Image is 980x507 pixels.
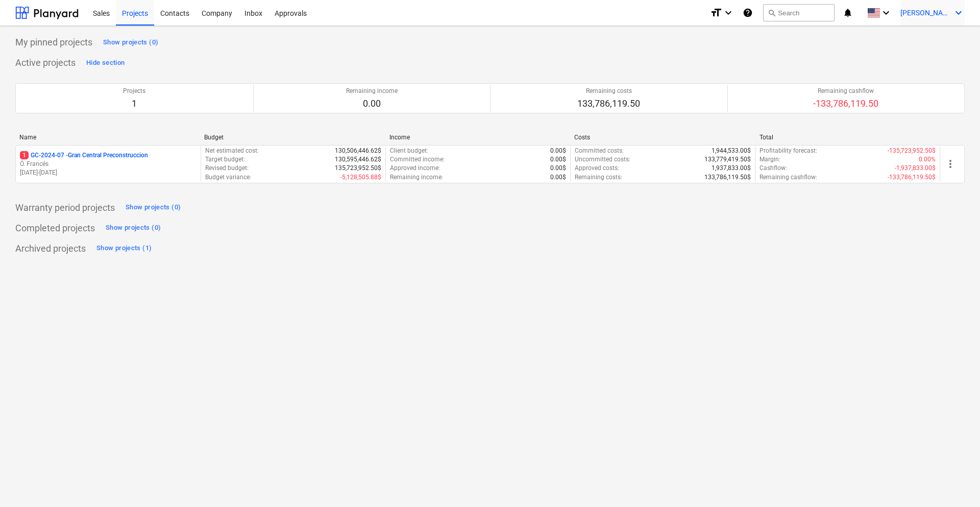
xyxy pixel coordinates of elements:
[15,243,86,255] p: Archived projects
[20,151,148,160] p: GC-2024-07 - Gran Central Preconstruccion
[759,173,817,182] p: Remaining cashflow :
[813,87,878,95] p: Remaining cashflow
[86,57,125,69] div: Hide section
[550,164,566,173] p: 0.00$
[123,200,183,216] button: Show projects (0)
[759,147,817,155] p: Profitability forecast :
[94,240,154,257] button: Show projects (1)
[880,7,892,19] i: keyboard_arrow_down
[768,9,776,17] span: search
[340,173,381,182] p: -5,128,505.88$
[944,158,957,170] span: more_vert
[103,220,163,236] button: Show projects (0)
[205,147,259,155] p: Net estimated cost :
[550,173,566,182] p: 0.00$
[84,55,127,71] button: Hide section
[895,164,936,173] p: -1,937,833.00$
[743,7,753,19] i: Knowledge base
[929,458,980,507] div: Widget de chat
[390,147,428,155] p: Client budget :
[126,202,181,213] div: Show projects (0)
[575,173,622,182] p: Remaining costs :
[106,222,161,234] div: Show projects (0)
[759,164,787,173] p: Cashflow :
[20,160,197,168] p: Ó. Francés
[759,134,936,141] div: Total
[759,155,780,164] p: Margin :
[390,155,445,164] p: Committed income :
[390,173,443,182] p: Remaining income :
[19,134,196,141] div: Name
[575,164,619,173] p: Approved costs :
[574,134,751,141] div: Costs
[712,147,751,155] p: 1,944,533.00$
[550,155,566,164] p: 0.00$
[575,155,630,164] p: Uncommitted costs :
[205,155,245,164] p: Target budget :
[704,173,751,182] p: 133,786,119.50$
[722,7,734,19] i: keyboard_arrow_down
[577,98,640,110] p: 133,786,119.50
[704,155,751,164] p: 133,779,419.50$
[205,173,251,182] p: Budget variance :
[389,134,566,141] div: Income
[335,147,381,155] p: 130,506,446.62$
[900,9,951,17] span: [PERSON_NAME]
[15,202,115,214] p: Warranty period projects
[20,168,197,177] p: [DATE] - [DATE]
[888,173,936,182] p: -133,786,119.50$
[346,98,398,110] p: 0.00
[952,7,965,19] i: keyboard_arrow_down
[205,164,249,173] p: Revised budget :
[919,155,936,164] p: 0.00%
[577,87,640,95] p: Remaining costs
[813,98,878,110] p: -133,786,119.50
[204,134,381,141] div: Budget
[15,57,76,69] p: Active projects
[888,147,936,155] p: -135,723,952.50$
[103,37,158,49] div: Show projects (0)
[843,7,853,19] i: notifications
[20,151,29,159] span: 1
[101,34,161,51] button: Show projects (0)
[710,7,722,19] i: format_size
[15,36,92,49] p: My pinned projects
[15,222,95,234] p: Completed projects
[550,147,566,155] p: 0.00$
[929,458,980,507] iframe: Chat Widget
[335,164,381,173] p: 135,723,952.50$
[390,164,440,173] p: Approved income :
[335,155,381,164] p: 130,595,446.62$
[763,4,835,21] button: Search
[20,151,197,177] div: 1GC-2024-07 -Gran Central PreconstruccionÓ. Francés[DATE]-[DATE]
[712,164,751,173] p: 1,937,833.00$
[96,243,152,254] div: Show projects (1)
[575,147,624,155] p: Committed costs :
[346,87,398,95] p: Remaining income
[123,98,145,110] p: 1
[123,87,145,95] p: Projects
